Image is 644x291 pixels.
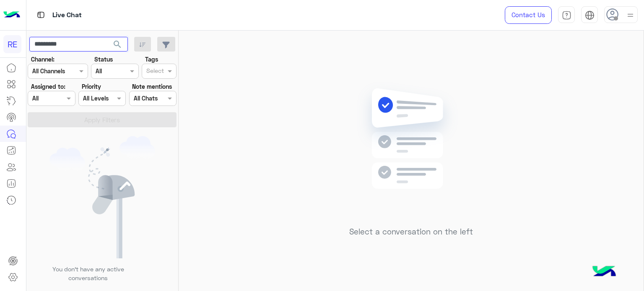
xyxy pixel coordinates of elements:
img: tab [36,10,46,20]
img: Logo [3,6,20,24]
span: search [112,39,122,49]
img: tab [562,10,571,20]
label: Channel: [31,55,55,64]
button: Apply Filters [28,112,177,127]
img: profile [625,10,636,21]
a: Contact Us [505,6,552,24]
a: tab [558,6,575,24]
label: Note mentions [132,82,172,91]
img: hulul-logo.png [589,258,619,287]
p: Live Chat [52,10,82,21]
button: search [107,37,128,55]
label: Priority [82,82,101,91]
div: Select [145,66,164,77]
img: no messages [351,82,472,221]
label: Assigned to: [31,82,65,91]
label: Status [94,55,113,64]
div: RE [3,35,21,53]
img: tab [585,10,595,20]
label: Tags [145,55,158,64]
h5: Select a conversation on the left [349,227,473,237]
p: You don’t have any active conversations [46,265,130,283]
img: empty users [49,136,155,258]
